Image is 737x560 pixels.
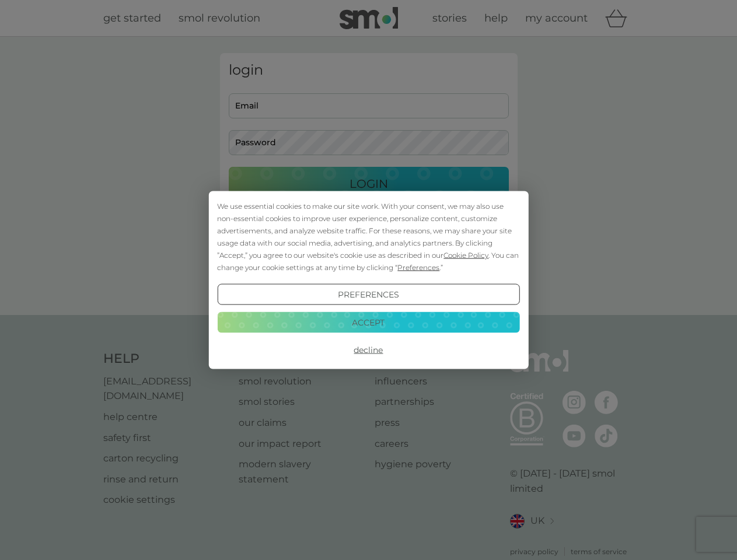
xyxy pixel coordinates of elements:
[217,339,519,360] button: Decline
[217,200,519,274] div: We use essential cookies to make our site work. With your consent, we may also use non-essential ...
[208,191,528,369] div: Cookie Consent Prompt
[443,251,488,260] span: Cookie Policy
[217,284,519,305] button: Preferences
[217,311,519,332] button: Accept
[397,263,439,272] span: Preferences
